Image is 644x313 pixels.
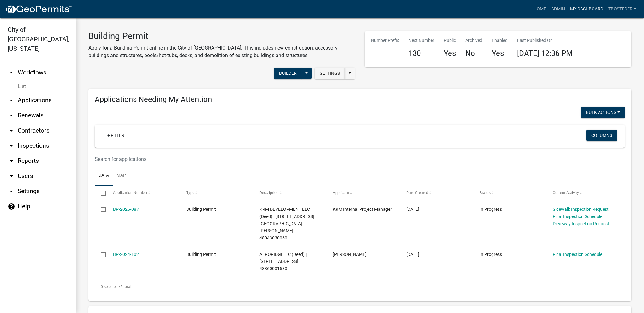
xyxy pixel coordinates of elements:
span: Description [259,191,279,195]
a: BP-2024-102 [113,252,139,257]
a: Driveway Inspection Request [553,221,609,226]
span: Type [186,191,194,195]
i: arrow_drop_down [8,172,15,180]
datatable-header-cell: Select [95,186,107,201]
h4: Applications Needing My Attention [95,95,625,104]
a: Sidewalk Inspection Request [553,207,609,212]
h4: No [465,49,482,58]
input: Search for applications [95,153,535,166]
span: 0 selected / [101,285,120,289]
span: Building Permit [186,252,216,257]
datatable-header-cell: Status [474,186,547,201]
span: AERORIDGE L C (Deed) | 1009 S JEFFERSON WAY | 48860001530 [259,252,307,271]
h4: 130 [408,49,434,58]
button: Columns [586,130,617,141]
h4: Yes [492,49,508,58]
span: KRM DEVELOPMENT LLC (Deed) | 1602 E GIRARD AVE | 48043030060 [259,207,314,240]
p: Last Published On [517,37,573,44]
span: Application Number [113,191,147,195]
a: tbosteder [606,3,639,15]
datatable-header-cell: Applicant [327,186,400,201]
a: My Dashboard [568,3,606,15]
p: Archived [465,37,482,44]
i: help [8,203,15,210]
span: Date Created [406,191,428,195]
a: Map [113,166,130,186]
i: arrow_drop_down [8,127,15,134]
i: arrow_drop_down [8,112,15,119]
h3: Building Permit [88,31,355,42]
button: Settings [315,68,345,79]
a: Home [531,3,549,15]
p: Number Prefix [371,37,399,44]
a: Final Inspection Schedule [553,214,602,219]
i: arrow_drop_down [8,187,15,195]
span: tyler [333,252,367,257]
datatable-header-cell: Type [180,186,253,201]
datatable-header-cell: Application Number [107,186,180,201]
p: Apply for a Building Permit online in the City of [GEOGRAPHIC_DATA]. This includes new constructi... [88,44,355,59]
div: 2 total [95,279,625,295]
datatable-header-cell: Date Created [400,186,473,201]
a: Admin [549,3,568,15]
datatable-header-cell: Description [253,186,327,201]
span: [DATE] 12:36 PM [517,49,573,58]
span: Building Permit [186,207,216,212]
a: Data [95,166,113,186]
p: Enabled [492,37,508,44]
span: Current Activity [553,191,579,195]
span: Status [480,191,491,195]
span: 07/31/2024 [406,252,419,257]
i: arrow_drop_down [8,142,15,150]
p: Next Number [408,37,434,44]
span: Applicant [333,191,349,195]
i: arrow_drop_down [8,157,15,165]
i: arrow_drop_up [8,69,15,76]
a: BP-2025-087 [113,207,139,212]
datatable-header-cell: Current Activity [547,186,620,201]
button: Builder [274,68,302,79]
button: Bulk Actions [581,107,625,118]
i: arrow_drop_down [8,97,15,104]
a: Final Inspection Schedule [553,252,602,257]
span: In Progress [480,207,502,212]
span: 04/28/2025 [406,207,419,212]
h4: Yes [444,49,456,58]
span: In Progress [480,252,502,257]
span: KRM Internal Project Manager [333,207,392,212]
p: Public [444,37,456,44]
a: + Filter [102,130,129,141]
